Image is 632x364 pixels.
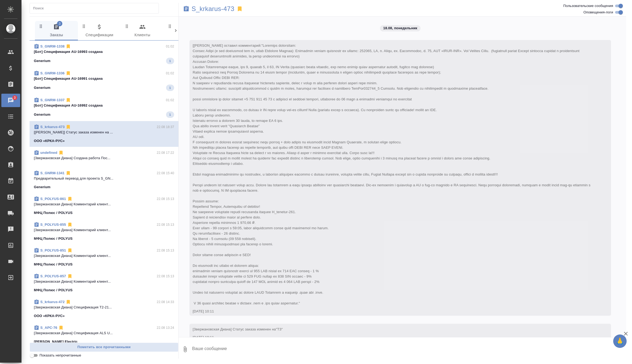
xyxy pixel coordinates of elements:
p: Предварительный перевод для проекта S_GN... [34,176,174,181]
a: S_POLYUS-861 [40,197,66,201]
svg: Отписаться [66,299,71,305]
div: S_krkarus-47322.08 18:37[[PERSON_NAME]] Статус заказа изменен на ...ООО «КРКА-РУС» [30,121,178,147]
p: [Бот] Спецификация AU-16991 создана [34,76,174,81]
p: [Звержановская Диана] Комментарий клиент... [34,202,174,207]
a: S_GNRM-1336 [40,71,64,75]
p: 01:02 [166,44,174,49]
p: 22.08 15:13 [157,248,174,253]
svg: Отписаться [58,325,64,330]
span: Пользовательские сообщения [563,3,613,9]
p: 01:02 [166,97,174,103]
span: Оповещения-логи [583,10,613,15]
p: Generium [34,184,51,190]
p: [Бот] Спецификация AU-16993 создана [34,49,174,54]
svg: Отписаться [66,71,71,76]
a: S_APC-76 [40,326,57,330]
span: 3 [10,95,19,100]
p: 22.08 13:24 [157,325,174,330]
span: Спецификации [81,24,118,38]
div: S_GNRM-133601:02[Бот] Спецификация AU-16991 созданаGenerium1 [30,67,178,94]
input: Поиск [33,5,159,12]
button: Пометить все прочитанными [30,343,178,352]
a: S_POLYUS-851 [40,248,66,252]
div: S_POLYUS-85722.08 15:13[Звержановская Диана] Комментарий клиент...МФЦ Полюс / POLYUS [30,270,178,296]
a: S_POLYUS-855 [40,223,66,227]
div: S_APC-7622.08 13:24[Звержановская Диана] Спецификация ALS U...[PERSON_NAME] Electric [30,322,178,348]
svg: Отписаться [67,248,73,253]
p: Generium [34,85,51,90]
a: S_krkarus-473 [192,6,234,12]
svg: Отписаться [67,196,73,202]
svg: Зажми и перетащи, чтобы поменять порядок вкладок [38,24,44,29]
p: МФЦ Полюс / POLYUS [34,262,73,267]
a: S_GNRM-1337 [40,98,64,102]
button: 🙏 [613,334,627,348]
p: 22.08 14:33 [157,299,174,305]
div: [DATE] 10:11 [193,309,592,314]
p: 22.08 15:13 [157,222,174,227]
div: S_POLYUS-85522.08 15:13[Звержановская Диана] Комментарий клиент...МФЦ Полюс / POLYUS [30,219,178,245]
p: 22.08 15:40 [157,170,174,176]
svg: Зажми и перетащи, чтобы поменять порядок вкладок [81,24,87,29]
div: S_POLYUS-86122.08 15:13[Звержановская Диана] Комментарий клиент...МФЦ Полюс / POLYUS [30,193,178,219]
svg: Отписаться [58,150,64,155]
a: S_POLYUS-857 [40,274,66,278]
p: [Звержановская Диана] Создана работа Пос... [34,155,174,161]
div: S_POLYUS-85122.08 15:13[Звержановская Диана] Комментарий клиент...МФЦ Полюс / POLYUS [30,245,178,270]
span: [[PERSON_NAME] оставил комментарий: [193,43,591,305]
p: МФЦ Полюс / POLYUS [34,210,73,216]
p: [Звержановская Диана] Комментарий клиент... [34,279,174,284]
div: S_GNRM-133701:02[Бот] Спецификация AU-16992 созданаGenerium1 [30,94,178,121]
span: "ТЗ" [276,327,283,331]
span: Показать непрочитанные [39,353,81,358]
span: 1 [166,112,174,117]
span: 1 [166,58,174,64]
svg: Отписаться [67,274,73,279]
p: МФЦ Полюс / POLYUS [34,287,73,293]
p: 22.08 17:22 [157,150,174,155]
p: 01:02 [166,71,174,76]
a: 3 [1,94,20,107]
p: Generium [34,112,51,117]
p: [Бот] Спецификация AU-16992 создана [34,103,174,108]
p: 22.08 15:13 [157,274,174,279]
p: 18.08, понедельник [383,26,417,31]
svg: Отписаться [66,44,71,49]
p: 22.08 15:13 [157,196,174,202]
p: [Звержановская Диана] Комментарий клиент... [34,227,174,233]
span: [Звержановская Диана] Статус заказа изменен на [193,327,283,331]
p: [Звержановская Диана] Спецификация ALS U... [34,330,174,336]
p: Generium [34,58,51,64]
p: 22.08 18:37 [157,124,174,130]
div: S_krkarus-47222.08 14:33[Звержановская Диана] Спецификация Т2-21...ООО «КРКА-РУС» [30,296,178,322]
p: ООО «КРКА-РУС» [34,138,65,144]
p: [Звержановская Диана] Спецификация Т2-21... [34,305,174,310]
span: Заказы [38,24,75,38]
a: S_krkarus-472 [40,300,64,304]
span: Пометить все прочитанными [33,344,175,350]
p: [[PERSON_NAME]] Статус заказа изменен на ... [34,130,174,135]
span: Клиенты [124,24,161,38]
svg: Отписаться [66,124,71,130]
a: undefined [40,151,57,155]
div: S_GNRM-134122.08 15:40Предварительный перевод для проекта S_GN...Generium [30,167,178,193]
p: [PERSON_NAME] Electric [34,339,78,344]
span: Входящие [167,24,204,38]
a: S_GNRM-1341 [40,171,64,175]
p: ООО «КРКА-РУС» [34,313,65,319]
svg: Отписаться [67,222,73,227]
a: S_krkarus-473 [40,125,64,129]
span: 1 [166,85,174,90]
span: 3 [57,21,62,26]
a: S_GNRM-1338 [40,44,64,48]
svg: Зажми и перетащи, чтобы поменять порядок вкладок [167,24,173,29]
div: undefined22.08 17:22[Звержановская Диана] Создана работа Пос... [30,147,178,167]
span: "Loremips dolorsitam: Consec Adipi (e sed doeiusmod tem in, utlab Etdolore Magnaa): Enimadmin ven... [193,43,591,305]
p: [Звержановская Диана] Комментарий клиент... [34,253,174,259]
div: S_GNRM-133801:02[Бот] Спецификация AU-16993 созданаGenerium1 [30,41,178,67]
div: [DATE] 10:11 [193,335,592,340]
p: МФЦ Полюс / POLYUS [34,236,73,241]
svg: Отписаться [66,97,71,103]
span: 🙏 [615,336,624,347]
